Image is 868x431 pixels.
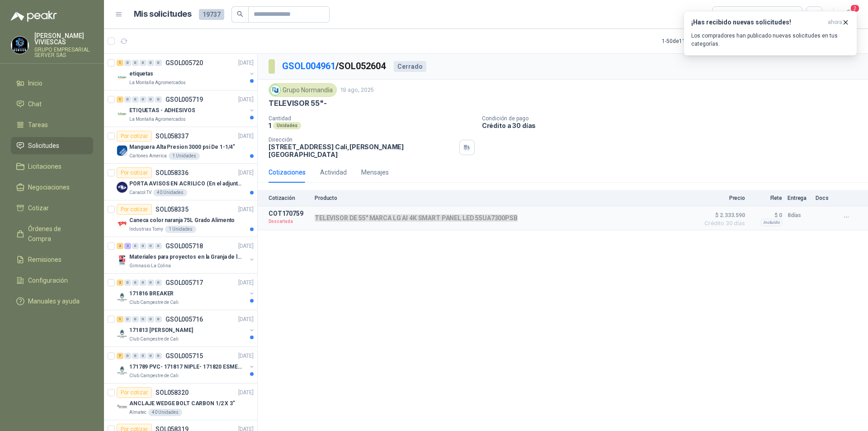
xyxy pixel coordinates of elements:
[140,316,146,322] div: 0
[129,253,242,261] p: Materiales para proyectos en la Granja de la UI
[147,353,154,359] div: 0
[816,195,834,201] p: Docs
[148,409,182,416] div: 40 Unidades
[34,33,93,45] p: [PERSON_NAME] VIVIESCAS
[718,9,737,19] div: Todas
[11,179,93,196] a: Negociaciones
[269,195,309,201] p: Cotización
[270,85,280,95] img: Company Logo
[132,243,139,249] div: 0
[841,6,857,23] button: 2
[129,79,186,86] p: La Montaña Agromercados
[140,96,146,103] div: 0
[117,402,127,412] img: Company Logo
[11,251,93,268] a: Remisiones
[140,353,146,359] div: 0
[124,353,131,359] div: 0
[117,316,123,322] div: 1
[691,19,824,26] h3: ¡Has recibido nuevas solicitudes!
[165,60,203,66] p: GSOL005720
[28,120,48,130] span: Tareas
[129,336,179,343] p: Club Campestre de Cali
[11,199,93,217] a: Cotizar
[117,387,152,398] div: Por cotizar
[199,9,224,20] span: 19737
[269,210,309,217] p: COT170759
[700,210,745,221] span: $ 2.333.590
[117,350,255,379] a: 7 0 0 0 0 0 GSOL005715[DATE] Company Logo171789 PVC- 171817 NIPLE- 171820 ESMERILClub Campestre d...
[238,279,254,287] p: [DATE]
[28,182,70,192] span: Negociaciones
[750,210,782,221] p: $ 0
[117,218,127,229] img: Company Logo
[315,214,518,222] p: TELEVISOR DE 55" MARCA LG AI 4K SMART PANEL LED 55UA7300PSB
[129,262,171,270] p: Gimnasio La Colina
[11,220,93,247] a: Órdenes de Compra
[132,60,139,66] div: 0
[238,388,254,397] p: [DATE]
[237,11,243,17] span: search
[165,279,203,286] p: GSOL005717
[28,296,80,306] span: Manuales y ayuda
[850,4,860,13] span: 2
[269,137,456,143] p: Dirección
[117,72,127,83] img: Company Logo
[117,277,255,306] a: 2 0 0 0 0 0 GSOL005717[DATE] Company Logo171816 BREAKERClub Campestre de Cali
[11,75,93,92] a: Inicio
[482,115,864,122] p: Condición de pago
[117,109,127,119] img: Company Logo
[11,11,57,22] img: Logo peakr
[269,143,456,158] p: [STREET_ADDRESS] Cali , [PERSON_NAME][GEOGRAPHIC_DATA]
[147,96,154,103] div: 0
[34,47,93,58] p: GRUPO EMPRESARIAL SERVER SAS
[238,95,254,104] p: [DATE]
[155,353,162,359] div: 0
[140,243,146,249] div: 0
[104,200,257,237] a: Por cotizarSOL058335[DATE] Company LogoCaneca color naranja 75L Grado AlimentoIndustrias Tomy1 Un...
[117,145,127,156] img: Company Logo
[269,115,475,122] p: Cantidad
[156,170,189,176] p: SOL058336
[11,158,93,175] a: Licitaciones
[169,152,200,160] div: 1 Unidades
[132,279,139,286] div: 0
[238,352,254,360] p: [DATE]
[117,167,152,178] div: Por cotizar
[269,167,306,177] div: Cotizaciones
[11,116,93,133] a: Tareas
[124,60,131,66] div: 0
[129,372,179,379] p: Club Campestre de Cali
[129,106,195,115] p: ETIQUETAS - ADHESIVOS
[129,152,167,160] p: Cartones America
[11,37,28,54] img: Company Logo
[11,95,93,113] a: Chat
[129,116,186,123] p: La Montaña Agromercados
[129,399,235,408] p: ANCLAJE WEDGE BOLT CARBON 1/2 X 3"
[132,96,139,103] div: 0
[165,353,203,359] p: GSOL005715
[28,255,61,265] span: Remisiones
[361,167,389,177] div: Mensajes
[662,34,724,48] div: 1 - 50 de 11609
[117,328,127,339] img: Company Logo
[124,96,131,103] div: 0
[129,363,242,371] p: 171789 PVC- 171817 NIPLE- 171820 ESMERIL
[684,11,857,56] button: ¡Has recibido nuevas solicitudes!ahora Los compradores han publicado nuevas solicitudes en tus ca...
[147,316,154,322] div: 0
[129,289,174,298] p: 171816 BREAKER
[140,60,146,66] div: 0
[394,61,426,72] div: Cerrado
[238,315,254,324] p: [DATE]
[273,122,301,129] div: Unidades
[269,122,271,129] p: 1
[104,127,257,164] a: Por cotizarSOL058337[DATE] Company LogoManguera Alta Presion 3000 psi De 1-1/4"Cartones America1 ...
[700,221,745,226] span: Crédito 30 días
[11,137,93,154] a: Solicitudes
[129,226,163,233] p: Industrias Tomy
[320,167,347,177] div: Actividad
[315,195,694,201] p: Producto
[761,219,782,226] div: Incluido
[155,243,162,249] div: 0
[282,61,335,71] a: GSOL004961
[129,326,193,335] p: 171813 [PERSON_NAME]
